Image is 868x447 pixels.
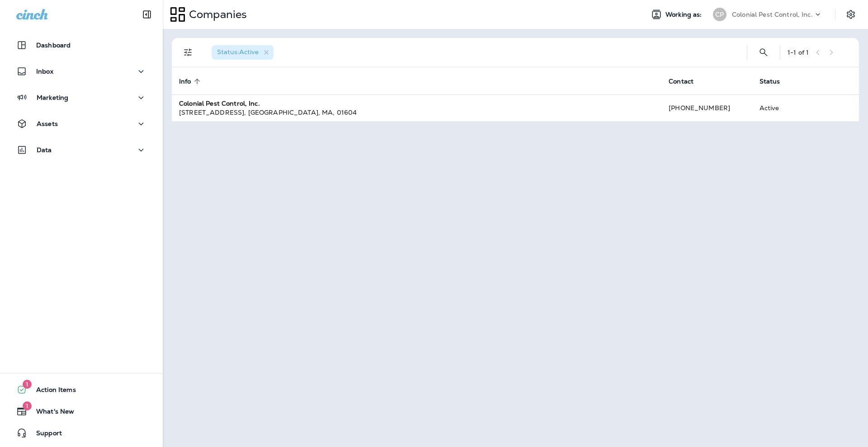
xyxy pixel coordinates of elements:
p: Companies [185,8,247,21]
p: Data [37,146,52,154]
button: 1What's New [9,402,154,420]
span: Contact [669,78,693,85]
span: What's New [27,408,74,419]
span: Info [179,78,191,85]
span: Status [759,78,780,85]
span: Info [179,77,203,85]
button: Filters [179,43,197,61]
td: Active [752,94,810,121]
button: Dashboard [9,36,154,54]
button: Search Companies [755,43,773,61]
p: Dashboard [36,42,71,49]
p: Inbox [36,68,53,75]
button: Collapse Sidebar [134,5,160,23]
p: Colonial Pest Control, Inc. [732,11,813,18]
span: Support [27,429,62,440]
button: Assets [9,115,154,133]
span: 1 [23,401,32,410]
span: Working as: [665,11,704,19]
div: Status:Active [212,45,274,60]
div: [STREET_ADDRESS] , [GEOGRAPHIC_DATA] , MA , 01604 [179,108,654,117]
p: Assets [37,120,58,127]
button: Inbox [9,62,154,80]
span: Status [759,77,792,85]
button: Marketing [9,88,154,107]
button: Data [9,141,154,159]
span: Status : Active [217,48,259,56]
button: Settings [843,6,859,23]
span: Action Items [27,386,76,397]
button: Support [9,424,154,442]
div: 1 - 1 of 1 [788,49,809,56]
span: 1 [23,380,32,389]
button: 1Action Items [9,381,154,399]
div: CP [713,8,726,21]
p: Marketing [37,94,68,101]
strong: Colonial Pest Control, Inc. [179,99,260,107]
span: Contact [669,77,705,85]
td: [PHONE_NUMBER] [661,94,752,121]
